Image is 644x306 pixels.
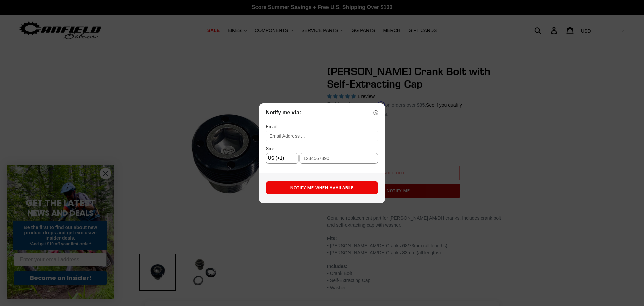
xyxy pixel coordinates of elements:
img: close-circle icon [374,110,378,115]
input: 1234567890 [300,153,378,164]
div: Notify me via: [266,108,378,117]
div: Sms [266,145,275,152]
input: Email Address ... [266,131,378,141]
div: Email [266,123,277,130]
button: Notify Me When Available [266,181,378,194]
